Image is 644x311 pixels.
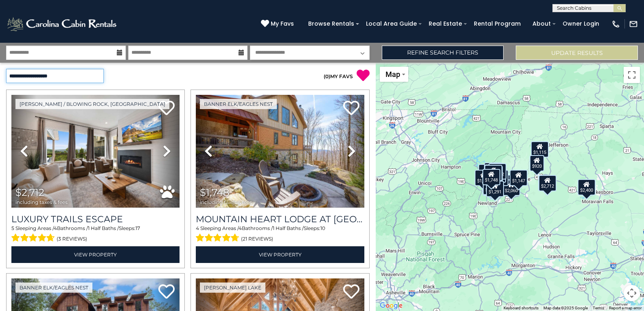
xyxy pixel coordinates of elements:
button: Toggle fullscreen view [624,67,640,83]
span: (3 reviews) [57,234,87,244]
div: $920 [530,155,545,171]
a: My Favs [261,20,296,28]
span: including taxes & fees [200,199,252,205]
div: $1,748 [482,169,500,185]
div: $1,330 [475,170,493,186]
a: Add to favorites [343,100,359,117]
div: $1,482 [488,163,506,180]
img: Google [378,300,405,311]
a: Luxury Trails Escape [11,214,180,225]
span: ( ) [324,73,330,79]
div: $1,153 [484,165,502,181]
a: Mountain Heart Lodge at [GEOGRAPHIC_DATA] [196,214,364,225]
span: 4 [239,225,242,231]
a: Local Area Guide [362,18,421,30]
a: Add to favorites [158,283,175,301]
span: 1 Half Baths / [88,225,119,231]
button: Map camera controls [624,285,640,301]
span: 4 [196,225,199,231]
span: 17 [136,225,140,231]
a: Real Estate [425,18,466,30]
img: thumbnail_163263019.jpeg [196,95,364,208]
a: Owner Login [559,18,603,30]
div: $2,712 [539,175,556,191]
a: [PERSON_NAME] / Blowing Rock, [GEOGRAPHIC_DATA] [15,99,169,109]
a: (0)MY FAVS [324,73,353,79]
span: 0 [325,73,329,79]
div: $1,511 [484,162,502,179]
h3: Mountain Heart Lodge at Eagles Nest [196,214,364,225]
a: Banner Elk/Eagles Nest [15,283,92,293]
a: View Property [11,246,180,263]
div: $1,115 [531,141,549,158]
img: mail-regular-white.png [629,20,638,28]
a: Terms (opens in new tab) [593,306,604,310]
img: phone-regular-white.png [611,20,620,28]
span: My Favs [271,20,294,28]
a: Rental Program [470,18,525,30]
button: Keyboard shortcuts [504,305,539,311]
div: Sleeping Areas / Bathrooms / Sleeps: [11,225,180,244]
div: Sleeping Areas / Bathrooms / Sleeps: [196,225,364,244]
img: thumbnail_168695581.jpeg [11,95,180,208]
div: $1,147 [510,170,528,186]
span: (21 reviews) [241,234,273,244]
span: $1,748 [200,186,229,198]
a: Add to favorites [343,283,359,301]
div: $1,703 [478,164,496,180]
button: Update Results [516,46,638,60]
img: White-1-2.png [6,16,119,32]
a: Refine Search Filters [382,46,504,60]
span: $2,712 [15,186,44,198]
span: including taxes & fees [15,199,68,205]
div: $1,291 [486,181,504,197]
span: Map [386,70,400,79]
a: View Property [196,246,364,263]
div: $2,060 [502,180,520,196]
span: 4 [54,225,57,231]
a: Open this area in Google Maps (opens a new window) [378,300,405,311]
span: 1 Half Baths / [273,225,304,231]
a: Report a map error [609,306,642,310]
div: $1,149 [483,179,501,195]
div: $2,400 [578,179,596,195]
span: 10 [320,225,325,231]
button: Change map style [380,67,408,82]
a: Browse Rentals [304,18,358,30]
span: Map data ©2025 Google [543,306,588,310]
a: Banner Elk/Eagles Nest [200,99,277,109]
a: [PERSON_NAME] Lake [200,283,265,293]
a: About [528,18,555,30]
span: 5 [11,225,14,231]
